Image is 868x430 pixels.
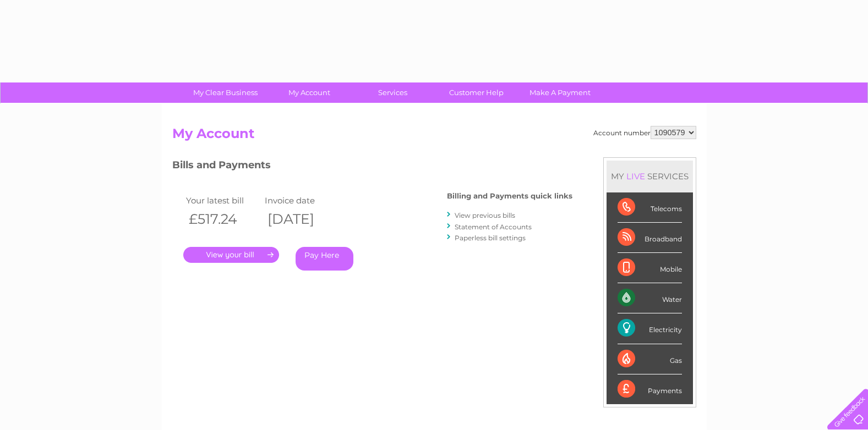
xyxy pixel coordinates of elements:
div: Broadband [618,223,682,253]
h3: Bills and Payments [172,157,572,177]
td: Your latest bill [183,193,263,208]
a: Customer Help [431,82,522,103]
div: MY SERVICES [607,161,693,192]
a: Make A Payment [515,82,605,103]
div: Account number [593,126,696,139]
a: Services [347,82,438,103]
div: LIVE [624,171,647,181]
th: £517.24 [183,208,263,230]
a: Pay Here [296,247,353,271]
a: My Clear Business [180,82,271,103]
a: . [183,247,279,263]
div: Electricity [618,313,682,344]
div: Mobile [618,253,682,283]
h2: My Account [172,126,696,147]
div: Payments [618,374,682,404]
div: Water [618,283,682,313]
a: Paperless bill settings [455,234,526,242]
a: My Account [264,82,354,103]
h4: Billing and Payments quick links [447,192,572,200]
th: [DATE] [262,208,341,230]
a: View previous bills [455,211,515,219]
a: Statement of Accounts [455,223,532,231]
div: Gas [618,344,682,374]
div: Telecoms [618,192,682,223]
td: Invoice date [262,193,341,208]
